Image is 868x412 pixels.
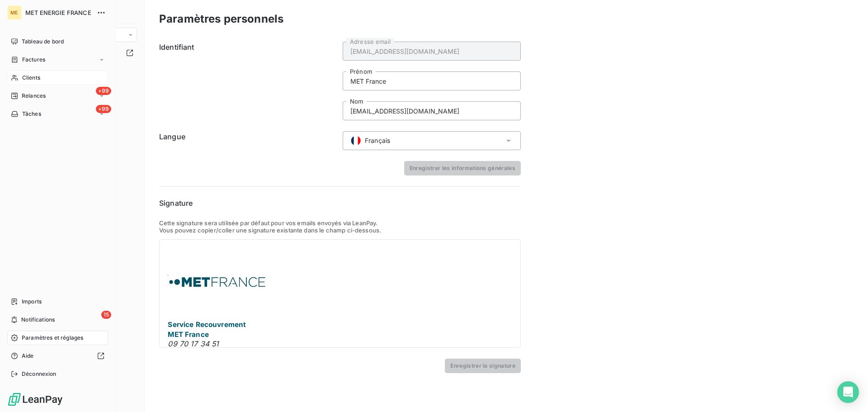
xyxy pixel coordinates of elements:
div: ME [7,5,22,20]
input: placeholder [343,71,521,90]
button: Enregistrer la signature [445,359,521,373]
p: Vous pouvez copier/coller une signature existante dans le champ ci-dessous. [159,227,521,234]
span: Tâches [22,110,41,118]
div: Open Intercom Messenger [837,381,859,403]
img: Logo LeanPay [7,392,63,407]
span: +99 [96,105,111,113]
span: Paramètres et réglages [22,334,83,342]
span: Déconnexion [22,370,57,378]
input: placeholder [343,101,521,120]
span: 09 70 17 34 51 [168,339,219,348]
span: Français [365,136,390,145]
span: Notifications [21,316,55,324]
button: Enregistrer les informations générales [404,161,521,175]
span: Imports [22,298,42,306]
h3: Paramètres personnels [159,11,283,27]
span: Tableau de bord [22,38,64,46]
span: 15 [101,311,111,319]
span: Aide [22,352,34,360]
span: MET ENERGIE FRANCE [25,9,91,16]
h6: Langue [159,131,337,150]
span: +99 [96,87,111,95]
span: Factures [22,56,45,64]
span: Service Recouvrement MET France [168,320,246,339]
span: Clients [22,74,40,82]
span: Relances [22,92,46,100]
h6: Identifiant [159,42,337,120]
a: Aide [7,349,108,363]
p: Cette signature sera utilisée par défaut pour vos emails envoyés via LeanPay. [159,219,521,227]
h6: Signature [159,198,521,208]
input: placeholder [343,42,521,61]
